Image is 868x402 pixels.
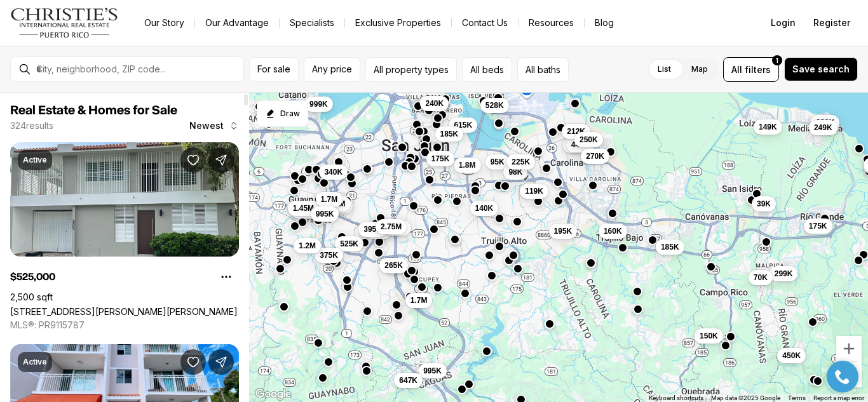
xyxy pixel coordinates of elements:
span: Any price [312,64,352,74]
button: 615K [449,117,477,133]
span: 999K [309,99,328,109]
button: 995K [418,363,447,379]
a: Our Story [134,14,194,32]
button: 647K [394,373,423,388]
span: For sale [257,64,290,74]
button: Login [763,10,803,36]
span: 1.7M [410,295,428,305]
button: 160K [599,224,627,239]
span: 175K [809,221,827,231]
button: All beds [462,57,512,82]
a: Report a map error [813,394,864,401]
button: 299K [770,266,798,281]
span: 98K [508,167,522,177]
button: 449K [566,137,595,152]
button: 528K [480,98,509,113]
span: 175K [431,154,450,164]
span: 195K [554,226,573,236]
span: 995K [316,209,334,219]
p: Active [23,357,47,367]
button: 195K [549,224,578,239]
span: 450K [782,351,801,361]
button: 1.8M [454,157,481,173]
button: 70K [749,270,773,285]
span: 647K [399,375,417,385]
button: 212K [562,124,590,139]
button: Save search [784,57,858,81]
span: 185K [440,129,459,139]
button: Share Property [208,147,234,173]
span: 340K [324,167,342,177]
span: Real Estate & Homes for Sale [10,104,177,117]
button: 140K [470,201,499,216]
span: 449K [571,140,590,150]
a: Specialists [280,14,344,32]
button: For sale [249,57,299,82]
button: Property options [214,264,239,290]
button: Register [806,10,858,36]
a: Exclusive Properties [345,14,451,32]
span: 160K [604,226,622,236]
span: 299K [775,269,793,279]
label: Map [681,58,718,81]
span: 1 [776,55,778,65]
button: Start drawing [257,100,308,127]
button: Allfilters1 [723,57,779,82]
span: Register [813,18,850,28]
span: Map data ©2025 Google [711,394,780,401]
button: 240K [420,96,449,111]
button: 249K [809,120,837,135]
span: 149K [759,122,777,132]
span: 525K [340,239,358,249]
button: Newest [182,113,247,138]
a: Blog [585,14,624,32]
span: 320K [816,117,834,128]
span: 140K [475,203,494,213]
span: 185K [661,242,679,252]
button: 270K [581,149,609,164]
a: 20 PONCE DE LEON #305, GUAYNABO PR, 00969 [10,306,238,317]
span: All [731,63,742,76]
span: 1.45M [293,203,314,213]
button: 119K [520,184,548,199]
a: Our Advantage [195,14,279,32]
span: 1.8M [459,160,476,170]
button: 175K [804,218,832,234]
span: 615K [454,120,472,130]
button: Zoom in [836,336,862,361]
p: 324 results [10,121,53,131]
label: List [648,58,681,81]
button: 95K [485,154,510,170]
button: All property types [365,57,457,82]
span: Login [771,18,796,28]
span: 212K [567,126,585,137]
p: Active [23,155,47,165]
span: 395K [363,224,382,234]
span: Save search [792,64,850,74]
button: 175K [426,151,455,166]
span: 1.2M [299,241,316,251]
span: 995K [423,366,442,376]
span: 265K [384,260,403,271]
a: Terms (opens in new tab) [788,394,806,401]
button: 375K [315,248,343,263]
button: All baths [517,57,569,82]
span: 95K [491,157,505,167]
span: 249K [814,123,832,133]
span: 70K [754,272,768,283]
button: 250K [574,132,603,147]
button: Share Property [208,349,234,375]
button: 340K [319,164,348,180]
span: 1.7M [321,194,338,204]
button: Any price [304,57,360,82]
img: logo [10,8,119,38]
button: 995K [311,206,339,222]
button: 149K [754,119,782,135]
button: 1.7M [405,293,433,308]
button: Save Property: 1 VEREDAS DEL RIO #A310 [180,349,206,375]
button: 450K [777,348,806,363]
button: 320K [811,115,839,130]
span: 225K [512,157,530,167]
span: 375K [320,250,338,260]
